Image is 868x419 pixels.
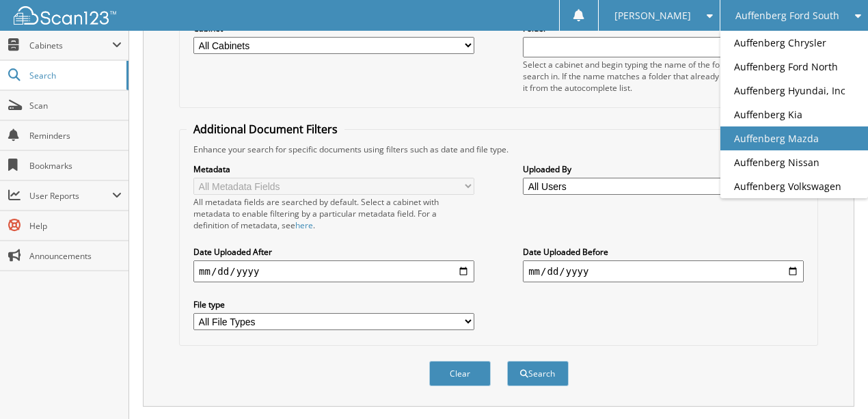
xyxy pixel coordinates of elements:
[720,126,868,150] a: Auffenberg Mazda
[720,31,868,55] a: Auffenberg Chrysler
[523,163,804,175] label: Uploaded By
[429,361,491,386] button: Clear
[735,12,839,20] span: Auffenberg Ford South
[29,160,122,172] span: Bookmarks
[523,246,804,258] label: Date Uploaded Before
[29,220,122,232] span: Help
[720,174,868,198] a: Auffenberg Volkswagen
[720,55,868,79] a: Auffenberg Ford North
[720,79,868,103] a: Auffenberg Hyundai, Inc
[29,190,112,202] span: User Reports
[800,353,868,419] iframe: Chat Widget
[720,103,868,126] a: Auffenberg Kia
[523,260,804,282] input: end
[614,12,691,20] span: [PERSON_NAME]
[720,150,868,174] a: Auffenberg Nissan
[295,219,313,231] a: here
[187,122,344,137] legend: Additional Document Filters
[29,250,122,262] span: Announcements
[29,70,120,81] span: Search
[193,260,474,282] input: start
[29,130,122,141] span: Reminders
[523,59,804,94] div: Select a cabinet and begin typing the name of the folder you want to search in. If the name match...
[187,144,811,155] div: Enhance your search for specific documents using filters such as date and file type.
[193,246,474,258] label: Date Uploaded After
[29,40,112,51] span: Cabinets
[507,361,569,386] button: Search
[193,163,474,175] label: Metadata
[193,299,474,310] label: File type
[29,100,122,111] span: Scan
[14,6,116,25] img: scan123-logo-white.svg
[193,196,474,231] div: All metadata fields are searched by default. Select a cabinet with metadata to enable filtering b...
